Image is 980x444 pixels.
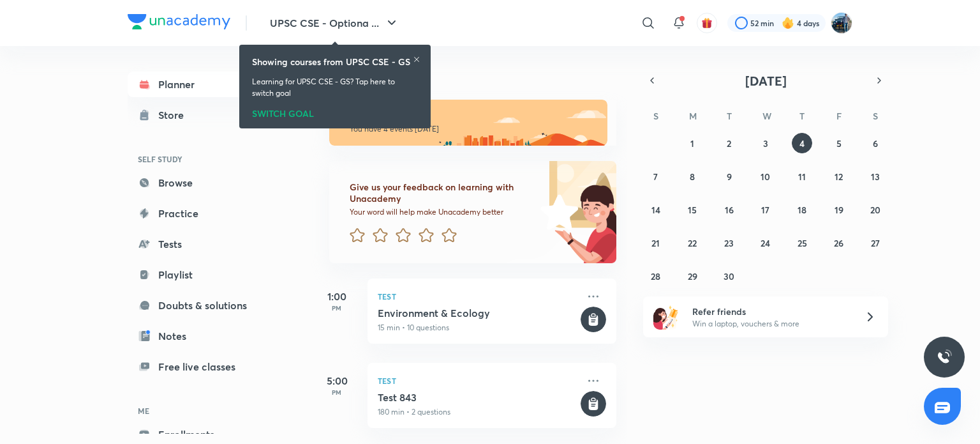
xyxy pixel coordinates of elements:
abbr: September 3, 2025 [763,137,768,149]
h5: 5:00 [311,373,362,388]
button: September 1, 2025 [682,133,702,153]
img: I A S babu [831,12,852,34]
button: September 25, 2025 [792,233,812,253]
h6: Good morning, I [350,111,596,123]
button: September 29, 2025 [682,266,702,286]
button: September 24, 2025 [755,233,776,253]
button: September 26, 2025 [829,233,849,253]
a: Free live classes [128,354,276,379]
button: September 20, 2025 [865,199,886,220]
abbr: September 8, 2025 [690,171,695,183]
a: Store [128,102,276,128]
p: Test [378,289,578,304]
button: September 16, 2025 [719,199,739,220]
p: PM [311,388,362,396]
abbr: September 23, 2025 [724,237,734,249]
abbr: September 15, 2025 [688,204,697,216]
p: Learning for UPSC CSE - GS? Tap here to switch goal [252,76,418,99]
a: Browse [128,170,276,195]
h6: Give us your feedback on learning with Unacademy [350,181,536,204]
button: September 12, 2025 [829,166,849,187]
abbr: September 12, 2025 [835,171,843,183]
abbr: Friday [836,110,842,122]
abbr: September 29, 2025 [688,270,697,282]
abbr: September 16, 2025 [725,204,734,216]
button: September 5, 2025 [829,133,849,153]
button: September 2, 2025 [719,133,739,153]
abbr: Thursday [799,110,805,122]
img: streak [782,17,794,29]
p: PM [311,304,362,312]
h6: SELF STUDY [128,148,276,170]
abbr: September 11, 2025 [798,171,806,183]
abbr: September 27, 2025 [871,237,880,249]
abbr: Saturday [873,110,878,122]
button: September 28, 2025 [646,266,666,286]
h6: ME [128,400,276,422]
img: morning [329,100,607,146]
abbr: September 24, 2025 [761,237,770,249]
span: [DATE] [745,72,787,89]
abbr: September 1, 2025 [690,137,694,149]
img: feedback_image [497,161,616,263]
button: September 22, 2025 [682,233,702,253]
button: September 7, 2025 [646,166,666,187]
abbr: September 30, 2025 [724,270,734,282]
button: September 4, 2025 [792,133,812,153]
p: Your word will help make Unacademy better [350,207,536,217]
button: September 9, 2025 [719,166,739,187]
button: September 6, 2025 [865,133,886,153]
button: September 27, 2025 [865,233,886,253]
a: Planner [128,72,276,97]
abbr: September 19, 2025 [835,204,843,216]
img: Company Logo [128,14,230,29]
a: Practice [128,201,276,226]
button: September 15, 2025 [682,199,702,220]
button: September 19, 2025 [829,199,849,220]
abbr: September 7, 2025 [653,171,658,183]
abbr: September 25, 2025 [798,237,807,249]
a: Company Logo [128,14,230,33]
abbr: September 4, 2025 [799,137,805,149]
abbr: September 9, 2025 [727,171,732,183]
abbr: Monday [689,110,697,122]
abbr: September 28, 2025 [651,270,660,282]
button: September 23, 2025 [719,233,739,253]
button: [DATE] [661,72,870,89]
button: September 8, 2025 [682,166,702,187]
abbr: September 18, 2025 [798,204,806,216]
abbr: September 17, 2025 [761,204,769,216]
h4: [DATE] [329,72,629,87]
button: September 17, 2025 [755,199,776,220]
button: September 10, 2025 [755,166,776,187]
button: September 13, 2025 [865,166,886,187]
abbr: September 6, 2025 [873,137,878,149]
p: You have 4 events [DATE] [350,124,596,134]
abbr: September 5, 2025 [836,137,842,149]
button: September 21, 2025 [646,233,666,253]
abbr: Sunday [653,110,658,122]
p: 15 min • 10 questions [378,322,578,333]
abbr: September 22, 2025 [688,237,697,249]
abbr: Wednesday [762,110,771,122]
h6: Showing courses from UPSC CSE - GS [252,55,410,68]
abbr: September 21, 2025 [651,237,660,249]
h5: Environment & Ecology [378,307,578,319]
button: September 14, 2025 [646,199,666,220]
p: Win a laptop, vouchers & more [692,318,849,330]
abbr: September 2, 2025 [727,137,731,149]
button: September 18, 2025 [792,199,812,220]
p: 180 min • 2 questions [378,406,578,418]
div: Store [158,107,191,123]
h5: 1:00 [311,289,362,304]
abbr: Tuesday [727,110,732,122]
abbr: September 20, 2025 [870,204,880,216]
abbr: September 10, 2025 [761,171,770,183]
button: September 11, 2025 [792,166,812,187]
a: Notes [128,323,276,349]
img: avatar [701,17,713,29]
button: avatar [697,13,717,33]
abbr: September 26, 2025 [834,237,843,249]
div: SWITCH GOAL [252,104,418,118]
img: referral [653,304,679,330]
